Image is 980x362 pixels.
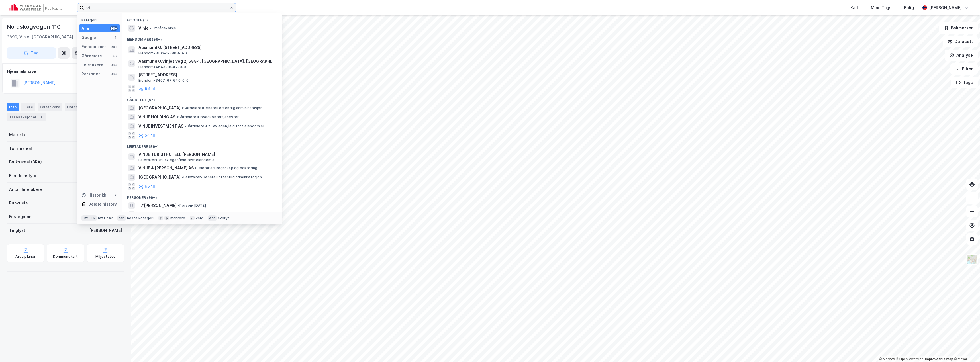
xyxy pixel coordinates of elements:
[9,131,28,138] div: Matrikkel
[195,166,257,170] span: Leietaker • Regnskap og bokføring
[7,22,62,31] div: Nordskogvegen 110
[178,203,179,208] span: •
[122,93,282,103] div: Gårdeiere (57)
[9,213,31,220] div: Festegrunn
[88,201,117,208] div: Delete history
[195,166,197,170] span: •
[81,25,89,32] div: Alle
[9,186,42,193] div: Antall leietakere
[182,175,262,179] span: Leietaker • Generell offentlig administrasjon
[178,203,206,208] span: Person • [DATE]
[150,26,152,30] span: •
[218,216,229,220] div: avbryt
[929,4,962,11] div: [PERSON_NAME]
[182,175,183,179] span: •
[177,115,239,119] span: Gårdeiere • Hovedkontortjenester
[110,26,118,31] div: 99+
[138,158,217,162] span: Leietaker • Utl. av egen/leid fast eiendom el.
[138,114,175,120] span: VINJE HOLDING AS
[138,25,149,32] span: Vinje
[943,36,978,47] button: Datasett
[904,4,914,11] div: Bolig
[81,34,96,41] div: Google
[182,106,262,110] span: Gårdeiere • Generell offentlig administrasjon
[150,26,176,30] span: Område • Vinje
[925,357,953,361] a: Improve this map
[7,34,73,40] div: 3890, Vinje, [GEOGRAPHIC_DATA]
[138,202,177,209] span: ...*[PERSON_NAME]
[138,65,186,69] span: Eiendom • 4643-16-47-0-0
[113,35,118,40] div: 1
[122,33,282,43] div: Eiendommer (99+)
[208,215,217,221] div: esc
[81,215,97,221] div: Ctrl + k
[879,357,895,361] a: Mapbox
[9,172,38,179] div: Eiendomstype
[138,71,275,78] span: [STREET_ADDRESS]
[939,22,978,34] button: Bokmerker
[9,145,32,152] div: Tomteareal
[81,52,102,59] div: Gårdeiere
[138,132,155,139] button: og 54 til
[127,216,154,220] div: neste kategori
[952,335,980,362] div: Kontrollprogram for chat
[15,254,36,259] div: Arealplaner
[9,159,42,165] div: Bruksareal (BRA)
[113,193,118,197] div: 2
[896,357,924,361] a: OpenStreetMap
[182,106,183,110] span: •
[138,58,275,65] span: Aasmund O.Vinjes veg 2, 6884, [GEOGRAPHIC_DATA], [GEOGRAPHIC_DATA]
[81,62,103,68] div: Leietakere
[138,123,183,130] span: VINJE INVESTMENT AS
[850,4,858,11] div: Kart
[81,192,106,199] div: Historikk
[952,335,980,362] iframe: Chat Widget
[81,43,106,50] div: Eiendommer
[122,140,282,150] div: Leietakere (99+)
[9,200,28,206] div: Punktleie
[871,4,891,11] div: Mine Tags
[138,78,189,83] span: Eiendom • 3407-67-640-0-0
[110,72,118,76] div: 99+
[53,254,78,259] div: Kommunekart
[95,254,115,259] div: Miljøstatus
[89,227,122,234] div: [PERSON_NAME]
[138,151,275,158] span: VINJE TURISTHOTELL [PERSON_NAME]
[950,63,978,75] button: Filter
[81,71,100,77] div: Personer
[7,113,46,121] div: Transaksjoner
[110,44,118,49] div: 99+
[185,124,186,128] span: •
[967,254,977,265] img: Z
[98,216,113,220] div: nytt søk
[38,114,44,120] div: 3
[170,216,185,220] div: markere
[84,3,229,12] input: Søk på adresse, matrikkel, gårdeiere, leietakere eller personer
[7,68,124,75] div: Hjemmelshaver
[138,44,275,51] span: Aasmund O. [STREET_ADDRESS]
[81,18,120,22] div: Kategori
[196,216,203,220] div: velg
[21,103,35,111] div: Eiere
[117,215,126,221] div: tab
[138,105,181,111] span: [GEOGRAPHIC_DATA]
[138,85,155,92] button: og 96 til
[110,63,118,67] div: 99+
[177,115,178,119] span: •
[945,50,978,61] button: Analyse
[138,51,187,56] span: Eiendom • 3103-1-3803-0-0
[951,77,978,88] button: Tags
[122,191,282,201] div: Personer (99+)
[9,227,25,234] div: Tinglyst
[138,174,181,181] span: [GEOGRAPHIC_DATA]
[138,183,155,190] button: og 96 til
[122,13,282,24] div: Google (1)
[9,4,63,12] img: cushman-wakefield-realkapital-logo.202ea83816669bd177139c58696a8fa1.svg
[113,54,118,58] div: 57
[7,103,19,111] div: Info
[7,47,56,59] button: Tag
[38,103,62,111] div: Leietakere
[138,165,194,171] span: VINJE & [PERSON_NAME] AS
[185,124,265,128] span: Gårdeiere • Utl. av egen/leid fast eiendom el.
[65,103,86,111] div: Datasett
